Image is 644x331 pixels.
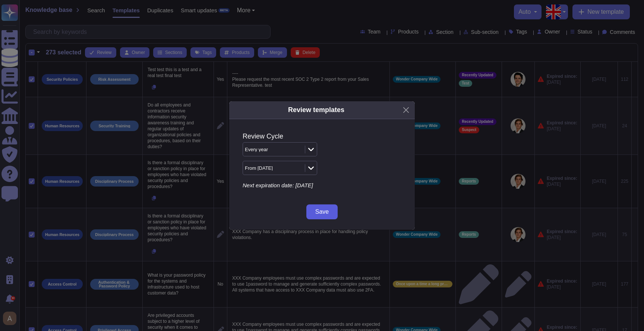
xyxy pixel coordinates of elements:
[306,204,338,219] button: Save
[315,209,329,215] span: Save
[243,133,401,143] h3: Review Cycle
[400,104,412,116] button: Close
[243,182,401,188] p: Next expiration date: [DATE]
[245,147,268,152] div: Every year
[245,166,273,171] div: From [DATE]
[288,105,344,115] div: Review templates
